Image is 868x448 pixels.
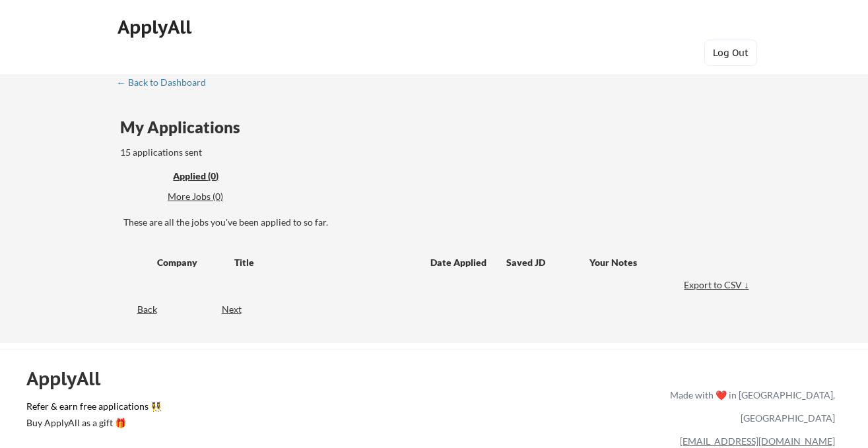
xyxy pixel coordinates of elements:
[589,256,740,269] div: Your Notes
[234,256,418,269] div: Title
[26,416,158,432] a: Buy ApplyAll as a gift 🎁
[117,77,216,90] a: ← Back to Dashboard
[173,170,259,183] div: These are all the jobs you've been applied to so far.
[117,303,157,316] div: Back
[120,119,251,135] div: My Applications
[123,216,752,229] div: These are all the jobs you've been applied to so far.
[430,256,488,269] div: Date Applied
[157,256,223,269] div: Company
[120,146,376,159] div: 15 applications sent
[665,383,835,430] div: Made with ❤️ in [GEOGRAPHIC_DATA], [GEOGRAPHIC_DATA]
[684,278,752,292] div: Export to CSV ↓
[26,368,116,390] div: ApplyAll
[117,78,216,87] div: ← Back to Dashboard
[168,190,265,204] div: These are job applications we think you'd be a good fit for, but couldn't apply you to automatica...
[222,303,257,316] div: Next
[704,40,757,66] button: Log Out
[26,418,158,428] div: Buy ApplyAll as a gift 🎁
[680,435,835,447] a: [EMAIL_ADDRESS][DOMAIN_NAME]
[173,170,259,183] div: Applied (0)
[506,250,589,274] div: Saved JD
[168,190,265,203] div: More Jobs (0)
[117,16,195,38] div: ApplyAll
[26,402,394,416] a: Refer & earn free applications 👯‍♀️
